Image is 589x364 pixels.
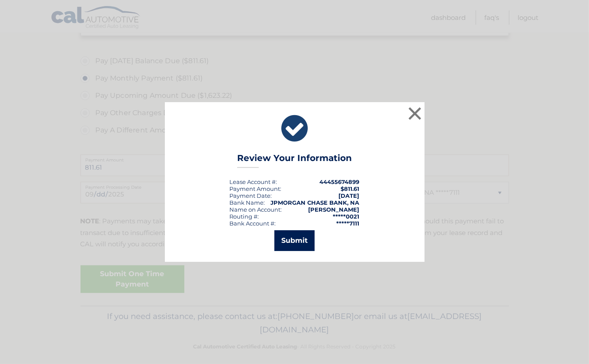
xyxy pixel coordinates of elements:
[230,220,276,227] div: Bank Account #:
[271,199,360,206] strong: JPMORGAN CHASE BANK, NA
[341,185,360,192] span: $811.61
[230,192,272,199] div: :
[230,192,271,199] span: Payment Date
[406,105,424,122] button: ×
[230,199,265,206] div: Bank Name:
[320,178,360,185] strong: 44455674899
[230,178,277,185] div: Lease Account #:
[230,213,259,220] div: Routing #:
[230,206,282,213] div: Name on Account:
[309,206,360,213] strong: [PERSON_NAME]
[237,153,352,168] h3: Review Your Information
[230,185,282,192] div: Payment Amount:
[274,230,315,251] button: Submit
[339,192,360,199] span: [DATE]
